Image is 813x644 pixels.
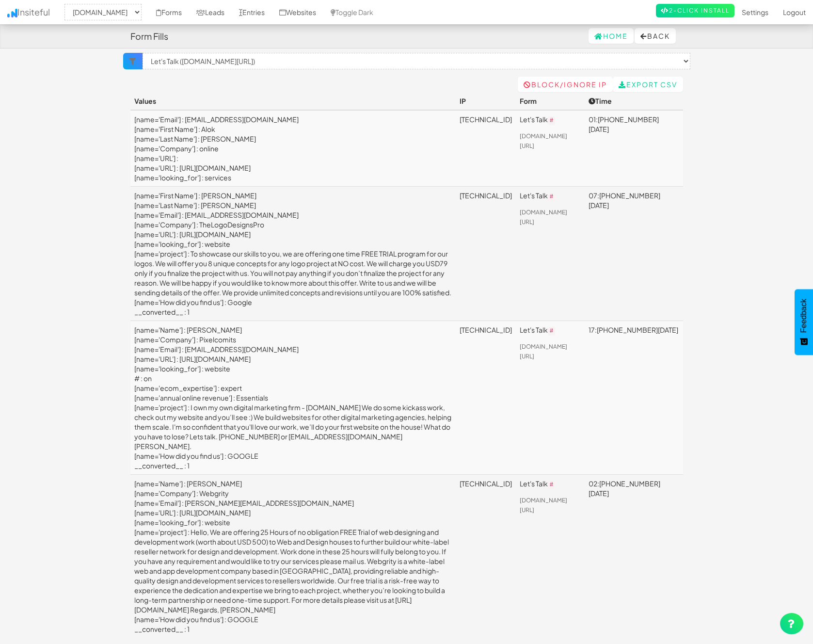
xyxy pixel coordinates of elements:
p: Let's Talk [520,191,581,202]
p: Let's Talk [520,325,581,336]
code: # [548,481,556,489]
th: Values [130,92,456,110]
a: [DOMAIN_NAME][URL] [520,497,567,514]
td: 17:[PHONE_NUMBER][DATE] [585,321,683,475]
th: IP [456,92,516,110]
a: Home [589,28,634,44]
img: icon.png [7,9,17,17]
td: [name='Name'] : [PERSON_NAME] [name='Company'] : Webgrity [name='Email'] : [PERSON_NAME][EMAIL_AD... [130,475,456,638]
a: [DOMAIN_NAME][URL] [520,209,567,225]
a: [TECHNICAL_ID] [460,191,512,200]
a: [TECHNICAL_ID] [460,325,512,334]
td: 01:[PHONE_NUMBER][DATE] [585,110,683,187]
td: 02:[PHONE_NUMBER][DATE] [585,475,683,638]
a: 2-Click Install [656,4,734,17]
td: [name='Email'] : [EMAIL_ADDRESS][DOMAIN_NAME] [name='First Name'] : Alok [name='Last Name'] : [PE... [130,110,456,187]
a: [TECHNICAL_ID] [460,479,512,488]
td: [name='Name'] : [PERSON_NAME] [name='Company'] : Pixelcomits [name='Email'] : [EMAIL_ADDRESS][DOM... [130,321,456,475]
a: [TECHNICAL_ID] [460,115,512,124]
p: Let's Talk [520,479,581,490]
h4: Form Fills [130,32,168,41]
code: # [548,327,556,336]
td: [name='First Name'] : [PERSON_NAME] [name='Last Name'] : [PERSON_NAME] [name='Email'] : [EMAIL_AD... [130,187,456,321]
p: Let's Talk [520,114,581,126]
button: Feedback - Show survey [795,289,813,355]
a: Block/Ignore IP [518,77,613,92]
a: [DOMAIN_NAME][URL] [520,132,567,149]
span: Feedback [799,299,808,333]
a: [DOMAIN_NAME][URL] [520,343,567,360]
code: # [548,193,556,201]
code: # [548,116,556,125]
th: Time [585,92,683,110]
a: Export CSV [613,77,683,92]
th: Form [516,92,585,110]
td: 07:[PHONE_NUMBER][DATE] [585,187,683,321]
button: Back [635,28,676,44]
